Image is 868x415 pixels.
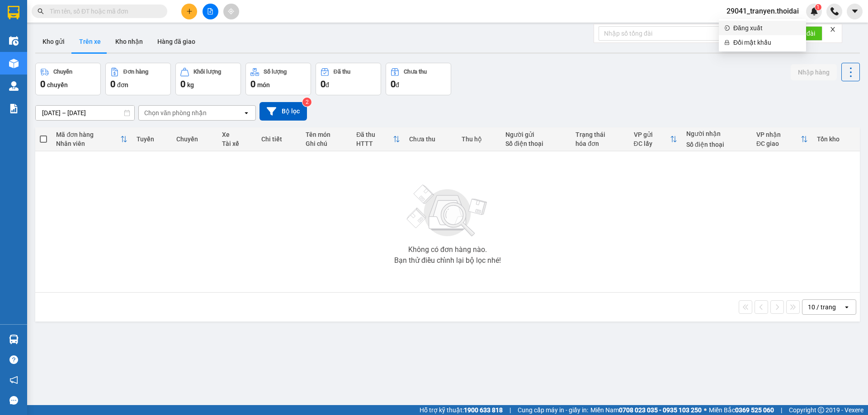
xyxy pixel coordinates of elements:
[56,131,120,138] div: Mã đơn hàng
[402,179,493,242] img: svg+xml;base64,PHN2ZyBjbGFzcz0ibGlzdC1wbHVnX19zdmciIHhtbG5zPSJodHRwOi8vd3d3LnczLm9yZy8yMDAwL3N2Zy...
[462,135,496,143] div: Thu hộ
[9,355,18,364] span: question-circle
[576,131,624,138] div: Trạng thái
[9,396,18,405] span: message
[144,108,207,117] div: Chọn văn phòng nhận
[35,63,101,95] button: Chuyến0chuyến
[193,69,221,75] div: Khối lượng
[72,31,108,52] button: Trên xe
[409,135,453,143] div: Chưa thu
[35,31,72,52] button: Kho gửi
[509,405,511,415] span: |
[9,376,18,384] span: notification
[815,4,821,10] sup: 1
[851,7,859,15] span: caret-down
[222,131,252,138] div: Xe
[352,127,405,151] th: Toggle SortBy
[110,79,115,89] span: 0
[830,7,839,15] img: phone-icon
[175,63,241,95] button: Khối lượng0kg
[176,135,213,143] div: Chuyến
[619,406,702,414] strong: 0708 023 035 - 0935 103 250
[245,63,311,95] button: Số lượng0món
[518,405,588,415] span: Cung cấp máy in - giấy in:
[50,6,156,16] input: Tìm tên, số ĐT hoặc mã đơn
[117,81,128,89] span: đơn
[505,140,566,147] div: Số điện thoại
[634,140,670,147] div: ĐC lấy
[203,4,218,19] button: file-add
[243,109,250,117] svg: open
[38,8,44,14] span: search
[47,81,68,89] span: chuyến
[733,37,801,47] span: Đổi mật khẩu
[259,102,307,121] button: Bộ lọc
[847,4,863,19] button: caret-down
[396,81,399,89] span: đ
[724,25,730,31] span: login
[334,69,350,75] div: Đã thu
[733,23,801,33] span: Đăng xuất
[394,257,501,264] div: Bạn thử điều chỉnh lại bộ lọc nhé!
[250,79,255,89] span: 0
[306,140,347,147] div: Ghi chú
[137,135,167,143] div: Tuyến
[719,5,806,17] span: 29041_tranyen.thoidai
[791,64,837,80] button: Nhập hàng
[756,140,801,147] div: ĐC giao
[816,4,820,10] span: 1
[187,81,194,89] span: kg
[222,140,252,147] div: Tài xế
[599,26,757,41] input: Nhập số tổng đài
[207,8,213,14] span: file-add
[321,79,325,89] span: 0
[808,303,836,312] div: 10 / trang
[386,63,451,95] button: Chưa thu0đ
[53,69,72,75] div: Chuyến
[756,131,801,138] div: VP nhận
[261,135,297,143] div: Chi tiết
[150,31,203,52] button: Hàng đã giao
[123,69,148,75] div: Đơn hàng
[576,140,624,147] div: hóa đơn
[810,7,818,15] img: icon-new-feature
[709,405,774,415] span: Miền Bắc
[325,81,329,89] span: đ
[686,130,747,137] div: Người nhận
[9,59,19,68] img: warehouse-icon
[817,135,855,143] div: Tồn kho
[9,36,19,46] img: warehouse-icon
[52,127,132,151] th: Toggle SortBy
[9,104,19,113] img: solution-icon
[302,98,311,107] sup: 2
[752,127,812,151] th: Toggle SortBy
[391,79,396,89] span: 0
[629,127,682,151] th: Toggle SortBy
[180,79,185,89] span: 0
[704,408,707,412] span: ⚪️
[223,4,239,19] button: aim
[590,405,702,415] span: Miền Nam
[56,140,120,147] div: Nhân viên
[735,406,774,414] strong: 0369 525 060
[9,335,19,344] img: warehouse-icon
[108,31,150,52] button: Kho nhận
[505,131,566,138] div: Người gửi
[356,131,393,138] div: Đã thu
[830,26,836,33] span: close
[464,406,503,414] strong: 1900 633 818
[404,69,427,75] div: Chưa thu
[105,63,171,95] button: Đơn hàng0đơn
[9,81,19,91] img: warehouse-icon
[316,63,381,95] button: Đã thu0đ
[264,69,287,75] div: Số lượng
[306,131,347,138] div: Tên món
[36,106,134,120] input: Select a date range.
[724,40,730,45] span: lock
[356,140,393,147] div: HTTT
[186,8,193,14] span: plus
[181,4,197,19] button: plus
[818,407,824,413] span: copyright
[408,246,487,253] div: Không có đơn hàng nào.
[420,405,503,415] span: Hỗ trợ kỹ thuật:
